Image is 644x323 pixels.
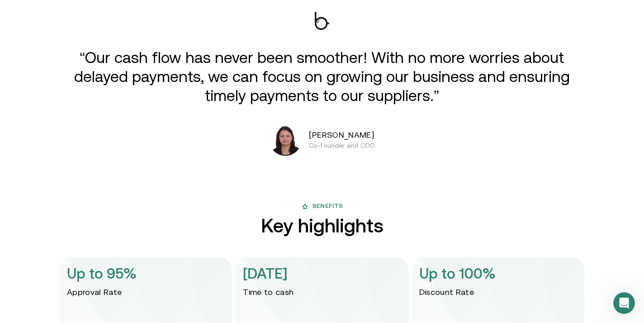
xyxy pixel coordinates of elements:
p: Up to 95% [67,263,137,284]
p: Co-founder and COO [309,141,375,150]
span: Benefits [313,201,343,212]
p: “Our cash flow has never been smoother! With no more worries about delayed payments, we can focus... [73,48,571,105]
img: Bevarabia [315,12,329,30]
img: Anamika Hans [269,123,302,165]
img: benefit [301,203,309,210]
iframe: Intercom live chat [613,292,635,314]
p: Approval Rate [67,286,122,298]
h2: Key highlights [261,216,384,236]
p: [PERSON_NAME] [309,129,375,141]
p: [DATE] [243,263,287,284]
p: Time to cash [243,286,294,298]
p: Discount Rate [419,286,474,298]
p: Up to 100% [419,263,496,284]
